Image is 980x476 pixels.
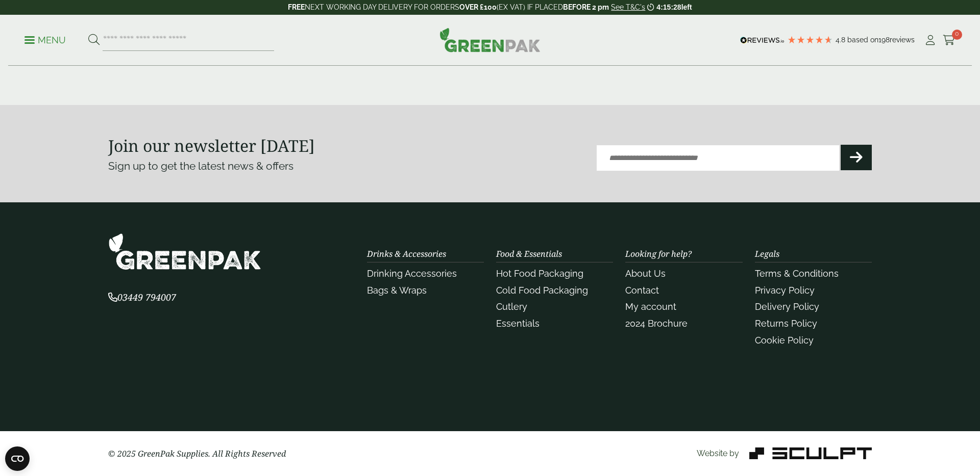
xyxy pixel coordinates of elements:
[367,285,427,296] a: Bags & Wraps
[108,291,176,303] span: 03449 794007
[943,35,955,45] i: Cart
[288,3,305,11] strong: FREE
[755,285,815,296] a: Privacy Policy
[108,135,315,156] strong: Join our newsletter [DATE]
[439,28,541,52] img: GreenPak Supplies
[108,233,261,270] img: GreenPak Supplies
[755,335,814,346] a: Cookie Policy
[924,35,937,45] i: My Account
[108,293,176,303] a: 03449 794007
[755,301,819,312] a: Delivery Policy
[952,30,962,40] span: 0
[108,447,355,460] p: © 2025 GreenPak Supplies. All Rights Reserved
[5,446,30,471] button: Open CMP widget
[625,318,688,329] a: 2024 Brochure
[656,3,681,11] span: 4:15:28
[755,318,817,329] a: Returns Policy
[697,448,739,458] span: Website by
[496,268,583,279] a: Hot Food Packaging
[878,36,890,44] span: 198
[459,3,497,11] strong: OVER £100
[943,33,955,48] a: 0
[625,285,659,296] a: Contact
[787,35,833,44] div: 4.79 Stars
[740,37,785,44] img: REVIEWS.io
[24,34,66,46] p: Menu
[496,318,540,329] a: Essentials
[625,301,676,312] a: My account
[749,447,872,459] img: Sculpt
[611,3,645,11] a: See T&C's
[625,268,666,279] a: About Us
[108,158,452,174] p: Sign up to get the latest news & offers
[24,34,66,44] a: Menu
[367,268,457,279] a: Drinking Accessories
[836,36,847,44] span: 4.8
[563,3,609,11] strong: BEFORE 2 pm
[755,268,839,279] a: Terms & Conditions
[496,301,527,312] a: Cutlery
[847,36,878,44] span: Based on
[890,36,915,44] span: reviews
[681,3,692,11] span: left
[496,285,588,296] a: Cold Food Packaging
